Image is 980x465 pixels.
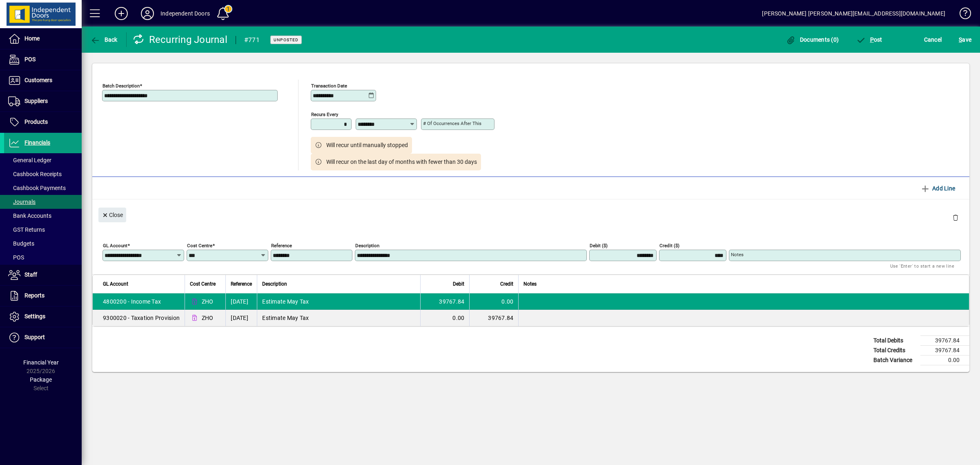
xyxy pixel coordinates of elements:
[311,83,347,89] mat-label: Transaction date
[920,346,969,355] td: 39767.84
[922,32,944,47] button: Cancel
[355,243,379,248] mat-label: Description
[257,310,420,326] td: Estimate May Tax
[103,297,161,306] span: 4800200 - Income Tax
[202,314,214,322] span: ZHO
[870,36,874,43] span: P
[4,237,82,250] a: Budgets
[920,336,969,346] td: 39767.84
[4,209,82,223] a: Bank Accounts
[500,279,513,288] span: Credit
[924,33,942,46] span: Cancel
[160,7,210,20] div: Independent Doors
[244,34,260,47] div: #771
[590,243,608,248] mat-label: Debit ($)
[24,292,45,299] span: Reports
[225,293,257,310] td: [DATE]
[420,310,469,326] td: 0.00
[4,49,82,70] a: POS
[4,195,82,209] a: Journals
[103,314,180,322] span: 9300020 - Taxation Provision
[854,32,884,47] button: Post
[8,212,51,219] span: Bank Accounts
[4,91,82,112] a: Suppliers
[4,250,82,264] a: POS
[103,243,127,248] mat-label: GL Account
[731,252,744,257] mat-label: Notes
[190,279,216,288] span: Cost Centre
[326,158,477,166] span: Will recur on the last day of months with fewer than 30 days
[96,211,128,218] app-page-header-button: Close
[8,254,24,261] span: POS
[469,310,518,326] td: 39767.84
[469,293,518,310] td: 0.00
[24,98,48,104] span: Suppliers
[890,261,954,271] mat-hint: Use 'Enter' to start a new line
[231,279,252,288] span: Reference
[134,6,160,21] button: Profile
[659,243,679,248] mat-label: Credit ($)
[274,37,298,42] span: Unposted
[4,223,82,237] a: GST Returns
[8,240,34,247] span: Budgets
[88,32,120,47] button: Back
[8,226,45,233] span: GST Returns
[4,286,82,306] a: Reports
[946,214,965,221] app-page-header-button: Delete
[24,271,37,278] span: Staff
[202,297,214,306] span: ZHO
[90,36,118,43] span: Back
[869,355,920,365] td: Batch Variance
[920,355,969,365] td: 0.00
[8,199,36,205] span: Journals
[4,153,82,167] a: General Ledger
[920,182,955,195] span: Add Line
[762,7,945,20] div: [PERSON_NAME] [PERSON_NAME][EMAIL_ADDRESS][DOMAIN_NAME]
[102,83,140,89] mat-label: Batch Description
[420,293,469,310] td: 39767.84
[856,36,882,43] span: ost
[786,36,839,43] span: Documents (0)
[133,33,227,46] div: Recurring Journal
[24,35,40,42] span: Home
[4,181,82,195] a: Cashbook Payments
[98,208,126,222] button: Close
[4,167,82,181] a: Cashbook Receipts
[23,359,59,366] span: Financial Year
[24,56,36,63] span: POS
[4,29,82,49] a: Home
[8,185,66,191] span: Cashbook Payments
[271,243,292,248] mat-label: Reference
[959,36,962,43] span: S
[453,279,464,288] span: Debit
[24,118,48,125] span: Products
[8,171,62,177] span: Cashbook Receipts
[869,336,920,346] td: Total Debits
[257,293,420,310] td: Estimate May Tax
[30,376,52,383] span: Package
[262,279,287,288] span: Description
[4,327,82,348] a: Support
[24,313,45,320] span: Settings
[225,310,257,326] td: [DATE]
[4,70,82,91] a: Customers
[24,334,45,340] span: Support
[4,306,82,327] a: Settings
[8,157,51,163] span: General Ledger
[4,265,82,285] a: Staff
[82,32,127,47] app-page-header-button: Back
[187,243,212,248] mat-label: Cost Centre
[24,77,52,83] span: Customers
[4,112,82,132] a: Products
[24,139,50,146] span: Financials
[784,32,841,47] button: Documents (0)
[959,33,971,46] span: ave
[423,121,481,126] mat-label: # of occurrences after this
[311,112,338,117] mat-label: Recurs every
[953,2,970,28] a: Knowledge Base
[946,208,965,227] button: Delete
[957,32,973,47] button: Save
[916,181,960,196] button: Add Line
[108,6,134,21] button: Add
[103,279,128,288] span: GL Account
